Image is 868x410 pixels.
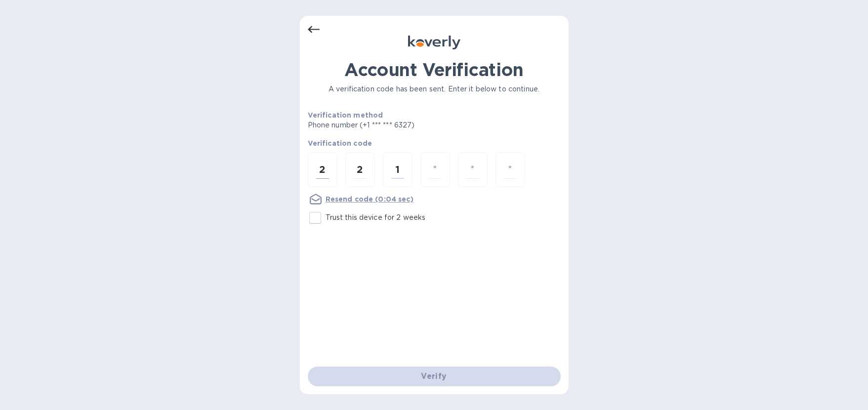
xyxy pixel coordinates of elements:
[308,111,383,119] b: Verification method
[326,212,426,223] p: Trust this device for 2 weeks
[308,59,561,80] h1: Account Verification
[308,120,491,130] p: Phone number (+1 *** *** 6327)
[308,84,561,94] p: A verification code has been sent. Enter it below to continue.
[308,138,561,148] p: Verification code
[326,195,413,203] u: Resend code (0:04 sec)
